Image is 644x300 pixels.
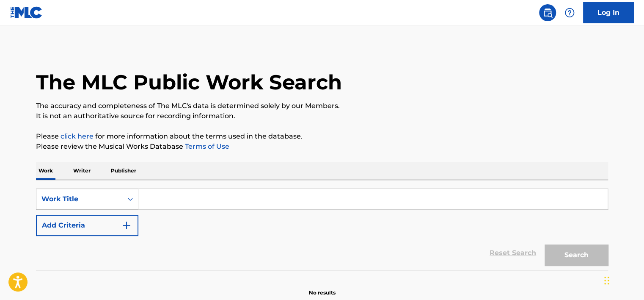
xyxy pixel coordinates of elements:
[604,268,609,293] div: টেনে আনুন
[602,259,644,300] iframe: Chat Widget
[36,101,608,111] p: The accuracy and completeness of The MLC's data is determined solely by our Members.
[36,189,608,270] form: Search Form
[61,132,94,140] a: click here
[564,8,575,18] img: help
[542,8,553,18] img: search
[561,4,578,21] div: Help
[36,215,138,236] button: Add Criteria
[121,220,132,231] img: 9d2ae6d4665cec9f34b9.svg
[36,111,608,121] p: It is not an authoritative source for recording information.
[309,279,336,297] p: No results
[183,142,229,150] a: Terms of Use
[41,194,118,204] div: Work Title
[36,131,608,142] p: Please for more information about the terms used in the database.
[539,4,556,21] a: Public Search
[108,162,139,180] p: Publisher
[10,6,43,19] img: MLC Logo
[36,142,608,152] p: Please review the Musical Works Database
[36,162,55,180] p: Work
[71,162,93,180] p: Writer
[36,69,342,95] h1: The MLC Public Work Search
[583,2,634,23] a: Log In
[602,259,644,300] div: চ্যাট উইজেট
